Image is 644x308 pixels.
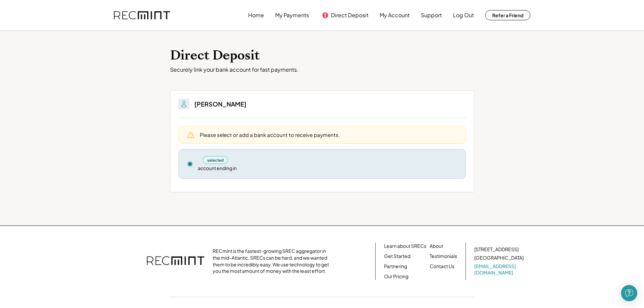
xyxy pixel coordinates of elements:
[248,8,264,22] button: Home
[380,8,410,22] button: My Account
[430,253,457,260] a: Testimonials
[421,8,442,22] button: Support
[430,263,454,270] a: Contact Us
[147,250,204,273] img: recmint-logotype%403x.png
[198,165,237,172] div: account ending in
[384,263,407,270] a: Partnering
[275,8,309,22] button: My Payments
[384,243,426,250] a: Learn about SRECs
[114,11,170,20] img: recmint-logotype%403x.png
[485,10,530,20] button: Refer a Friend
[180,100,188,108] img: People.svg
[213,248,333,274] div: RECmint is the fastest-growing SREC aggregator in the mid-Atlantic. SRECs can be hard, and we wan...
[384,273,408,280] a: Our Pricing
[453,8,474,22] button: Log Out
[474,255,524,261] div: [GEOGRAPHIC_DATA]
[430,243,443,250] a: About
[474,263,525,276] a: [EMAIL_ADDRESS][DOMAIN_NAME]
[170,66,474,73] div: Securely link your bank account for fast payments.
[194,100,246,108] h3: [PERSON_NAME]
[621,285,637,301] div: Open Intercom Messenger
[170,48,474,64] h1: Direct Deposit
[331,8,368,22] button: Direct Deposit
[384,253,410,260] a: Get Started
[203,156,228,164] div: selected
[474,246,519,253] div: [STREET_ADDRESS]
[200,131,340,138] div: Please select or add a bank account to receive payments.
